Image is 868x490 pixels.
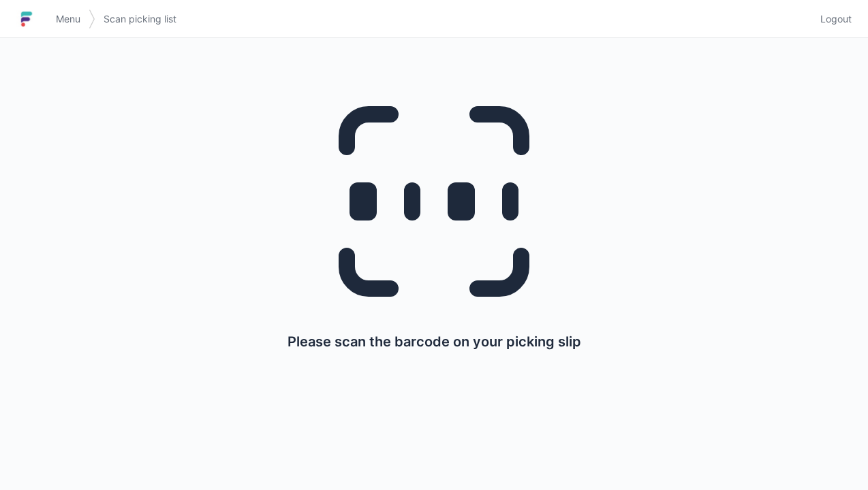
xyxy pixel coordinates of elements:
img: logo-small.jpg [16,8,37,30]
a: Menu [48,7,89,31]
img: svg> [89,3,95,35]
a: Scan picking list [95,7,185,31]
p: Please scan the barcode on your picking slip [288,332,581,351]
span: Menu [56,12,80,26]
span: Scan picking list [104,12,176,26]
a: Logout [812,7,852,31]
span: Logout [820,12,852,26]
